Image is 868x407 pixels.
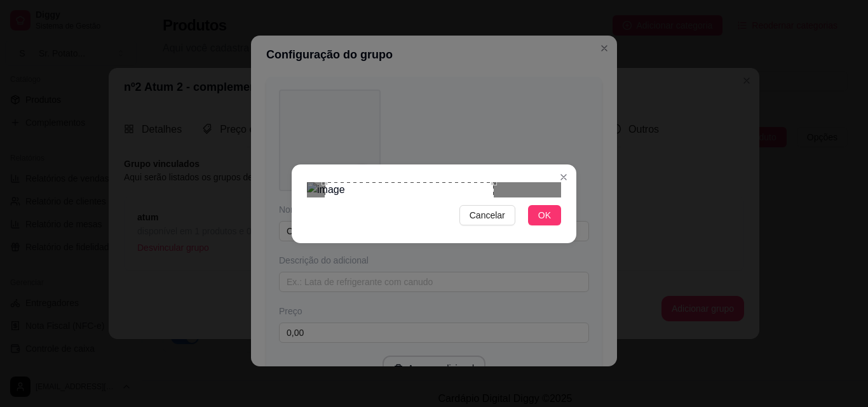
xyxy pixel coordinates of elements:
[307,182,561,197] img: image
[325,182,494,298] div: Use the arrow keys to move the crop selection area
[459,205,515,225] button: Cancelar
[470,208,505,222] span: Cancelar
[528,205,561,225] button: OK
[538,208,551,222] span: OK
[553,167,574,187] button: Close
